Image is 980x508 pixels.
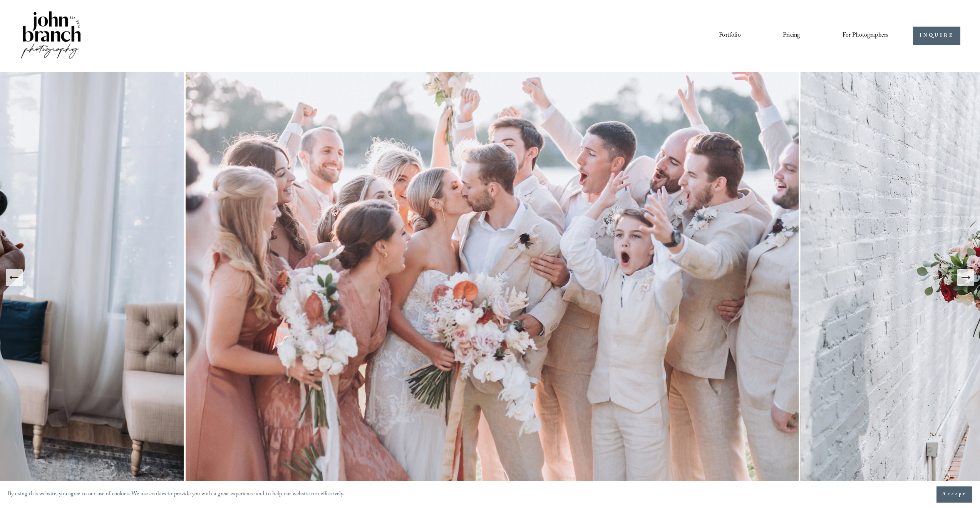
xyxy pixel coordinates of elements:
span: For Photographers [843,30,889,42]
button: Accept [936,486,972,503]
a: INQUIRE [913,27,960,45]
img: John Branch IV Photography [20,10,82,62]
button: Previous Slide [6,269,23,286]
img: A wedding party celebrating outdoors, featuring a bride and groom kissing amidst cheering bridesm... [184,72,801,483]
p: By using this website, you agree to our use of cookies. We use cookies to provide you with a grea... [8,489,345,500]
button: Next Slide [957,269,974,286]
a: Pricing [783,29,800,42]
a: folder dropdown [843,29,889,42]
span: Accept [942,491,967,498]
a: Portfolio [719,29,740,42]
